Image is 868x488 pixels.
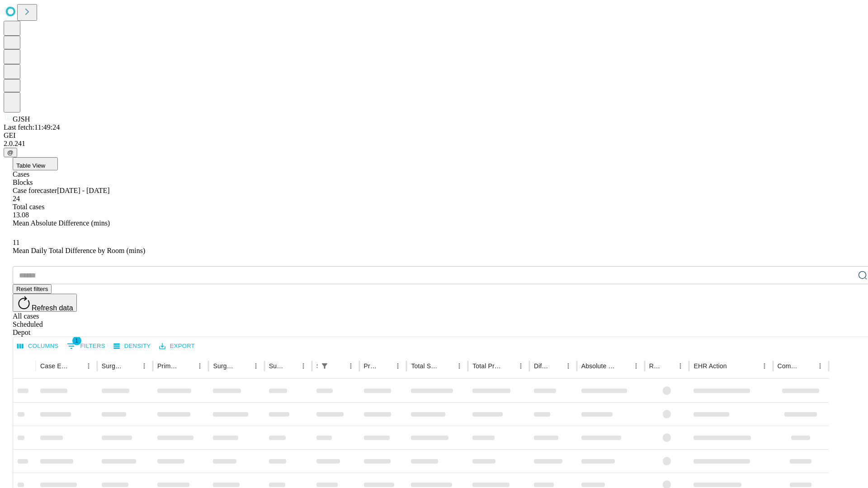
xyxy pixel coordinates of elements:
span: 24 [13,195,20,202]
div: GEI [4,131,864,140]
button: Menu [758,360,771,372]
button: Sort [801,360,814,372]
button: Menu [250,360,262,372]
span: Mean Absolute Difference (mins) [13,219,110,227]
div: Absolute Difference [581,362,616,370]
div: 1 active filter [318,360,331,372]
div: EHR Action [693,362,726,370]
button: Sort [237,360,250,372]
div: Difference [534,362,548,370]
div: Surgeon Name [102,362,124,370]
div: Case Epic Id [40,362,69,370]
button: Select columns [15,339,61,353]
span: Last fetch: 11:49:24 [4,123,60,131]
span: 1 [72,336,81,345]
button: Refresh data [13,294,77,312]
span: Refresh data [32,304,73,312]
button: Menu [562,360,575,372]
div: Comments [778,362,800,370]
button: Sort [661,360,674,372]
button: Sort [617,360,630,372]
span: GJSH [13,115,30,123]
button: Menu [82,360,95,372]
div: 2.0.241 [4,140,864,148]
button: Sort [728,360,741,372]
span: @ [7,149,14,156]
button: Sort [284,360,297,372]
button: @ [4,148,17,157]
button: Show filters [65,339,108,353]
div: Surgery Date [269,362,283,370]
span: Table View [16,162,45,169]
button: Menu [297,360,310,372]
div: Primary Service [157,362,180,370]
button: Sort [70,360,82,372]
div: Surgery Name [213,362,236,370]
button: Menu [344,360,357,372]
button: Menu [392,360,404,372]
button: Menu [674,360,687,372]
button: Table View [13,157,58,170]
button: Sort [502,360,514,372]
span: Reset filters [16,286,48,292]
div: Total Scheduled Duration [411,362,439,370]
button: Sort [181,360,193,372]
span: Total cases [13,203,44,211]
div: Predicted In Room Duration [364,362,378,370]
span: [DATE] - [DATE] [57,187,109,194]
button: Density [111,339,153,353]
button: Menu [514,360,527,372]
button: Menu [814,360,826,372]
button: Reset filters [13,284,52,294]
span: Mean Daily Total Difference by Room (mins) [13,247,145,254]
span: 13.08 [13,211,29,219]
button: Sort [549,360,562,372]
span: 11 [13,239,19,246]
div: Resolved in EHR [649,362,661,370]
span: Case forecaster [13,187,57,194]
button: Menu [193,360,206,372]
button: Sort [440,360,453,372]
button: Sort [332,360,344,372]
div: Scheduled In Room Duration [316,362,317,370]
button: Sort [379,360,392,372]
button: Export [157,339,197,353]
button: Menu [138,360,151,372]
button: Menu [630,360,642,372]
button: Show filters [318,360,331,372]
button: Sort [125,360,138,372]
button: Menu [453,360,466,372]
div: Total Predicted Duration [472,362,501,370]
